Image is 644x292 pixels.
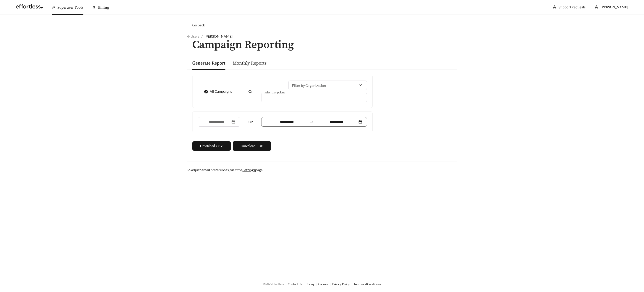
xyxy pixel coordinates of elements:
span: Go back [192,23,205,27]
a: Pricing [306,282,314,286]
span: To adjust email preferences, visit the page. [187,168,263,172]
strong: Or [248,89,253,93]
a: Go back [187,22,457,28]
a: Contact Us [288,282,302,286]
a: Privacy Policy [332,282,350,286]
span: Download PDF [241,143,263,149]
span: © 2025 Effortless [263,282,284,286]
button: Download PDF [233,141,271,151]
span: arrow-left [187,35,190,38]
a: Settings [243,168,255,172]
span: swap-right [310,120,314,124]
span: to [310,120,314,124]
strong: Or [248,120,253,124]
span: [PERSON_NAME] [204,34,233,38]
a: Careers [318,282,328,286]
a: Generate Report [192,60,225,66]
span: Superuser Tools [57,5,83,10]
h1: Campaign Reporting [187,39,457,51]
span: [PERSON_NAME] [600,5,628,9]
a: Support requests [559,5,586,9]
a: Monthly Reports [233,60,267,66]
span: Billing [98,5,109,10]
span: Download CSV [200,143,223,149]
a: Terms and Conditions [354,282,381,286]
button: Download CSV [192,141,231,151]
a: arrow-leftUsers [187,34,199,38]
span: All Campaigns [208,89,234,94]
span: / [201,34,203,38]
